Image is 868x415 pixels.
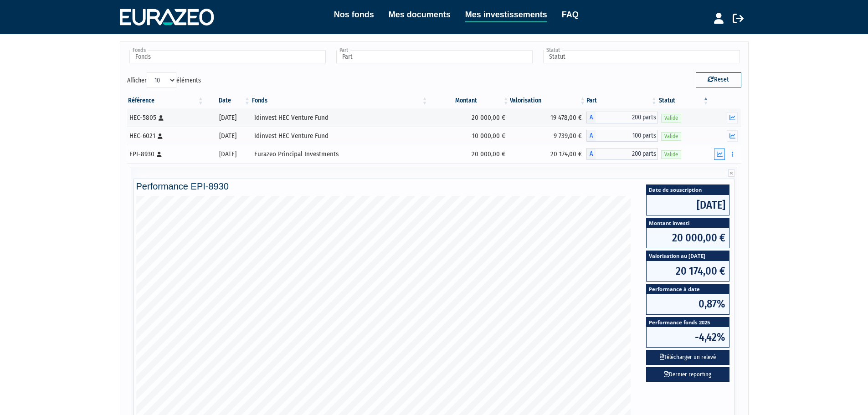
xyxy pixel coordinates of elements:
[596,112,658,123] span: 200 parts
[661,132,681,141] span: Valide
[465,8,547,22] a: Mes investissements
[428,108,509,127] td: 20 000,00 €
[586,112,658,123] div: A - Idinvest HEC Venture Fund
[208,131,248,141] div: [DATE]
[129,131,201,141] div: HEC-6021
[661,150,681,159] span: Valide
[586,112,596,123] span: A
[596,148,658,160] span: 200 parts
[147,72,176,88] select: Afficheréléments
[647,318,729,327] span: Performance fonds 2025
[254,149,426,159] div: Eurazeo Principal Investments
[647,195,729,215] span: [DATE]
[428,127,509,145] td: 10 000,00 €
[389,8,451,21] a: Mes documents
[510,145,586,163] td: 20 174,00 €
[120,9,214,25] img: 1732889491-logotype_eurazeo_blanc_rvb.png
[647,185,729,195] span: Date de souscription
[586,93,658,108] th: Part: activer pour trier la colonne par ordre croissant
[696,72,741,87] button: Reset
[158,133,163,139] i: [Français] Personne physique
[254,131,426,141] div: Idinvest HEC Venture Fund
[658,93,710,108] th: Statut : activer pour trier la colonne par ordre d&eacute;croissant
[428,93,509,108] th: Montant: activer pour trier la colonne par ordre croissant
[647,228,729,248] span: 20 000,00 €
[586,130,658,142] div: A - Idinvest HEC Venture Fund
[647,284,729,294] span: Performance à date
[129,149,201,159] div: EPI-8930
[647,251,729,261] span: Valorisation au [DATE]
[208,113,248,123] div: [DATE]
[510,93,586,108] th: Valorisation: activer pour trier la colonne par ordre croissant
[647,294,729,314] span: 0,87%
[208,149,248,159] div: [DATE]
[661,114,681,123] span: Valide
[647,218,729,228] span: Montant investi
[205,93,251,108] th: Date: activer pour trier la colonne par ordre croissant
[334,8,374,21] a: Nos fonds
[254,113,426,123] div: Idinvest HEC Venture Fund
[129,113,201,123] div: HEC-5805
[646,350,729,365] button: Télécharger un relevé
[646,367,729,382] a: Dernier reporting
[586,130,596,142] span: A
[127,93,205,108] th: Référence : activer pour trier la colonne par ordre croissant
[157,152,162,157] i: [Français] Personne physique
[562,8,579,21] a: FAQ
[251,93,429,108] th: Fonds: activer pour trier la colonne par ordre croissant
[428,145,509,163] td: 20 000,00 €
[136,181,732,191] h4: Performance EPI-8930
[586,148,658,160] div: A - Eurazeo Principal Investments
[510,108,586,127] td: 19 478,00 €
[127,72,201,88] label: Afficher éléments
[159,115,164,121] i: [Français] Personne physique
[647,261,729,281] span: 20 174,00 €
[510,127,586,145] td: 9 739,00 €
[647,327,729,347] span: -4,42%
[596,130,658,142] span: 100 parts
[586,148,596,160] span: A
